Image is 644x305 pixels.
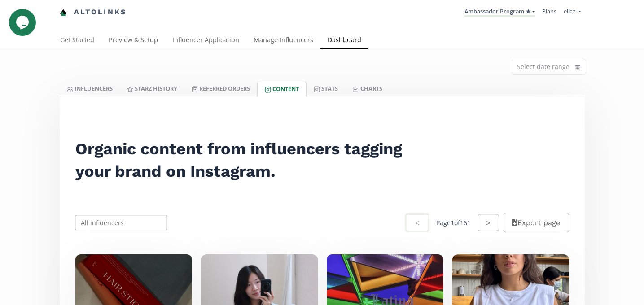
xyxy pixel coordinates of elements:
[120,81,184,96] a: Starz HISTORY
[101,32,165,50] a: Preview & Setup
[564,7,581,17] a: ellaz
[246,32,320,50] a: Manage Influencers
[564,7,575,15] span: ellaz
[436,218,471,227] div: Page 1 of 161
[184,81,257,96] a: Referred Orders
[53,32,101,50] a: Get Started
[60,5,127,20] a: Altolinks
[504,213,569,232] button: Export page
[307,81,345,96] a: Stats
[257,81,307,96] a: Content
[320,32,368,50] a: Dashboard
[478,214,499,231] button: >
[575,63,580,72] svg: calendar
[464,7,535,17] a: Ambassador Program ★
[542,7,556,15] a: Plans
[60,9,67,16] img: favicon-32x32.png
[9,9,38,36] iframe: chat widget
[405,213,429,232] button: <
[74,214,169,231] input: All influencers
[75,138,414,183] h2: Organic content from influencers tagging your brand on Instagram.
[165,32,246,50] a: Influencer Application
[60,81,120,96] a: INFLUENCERS
[345,81,389,96] a: CHARTS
